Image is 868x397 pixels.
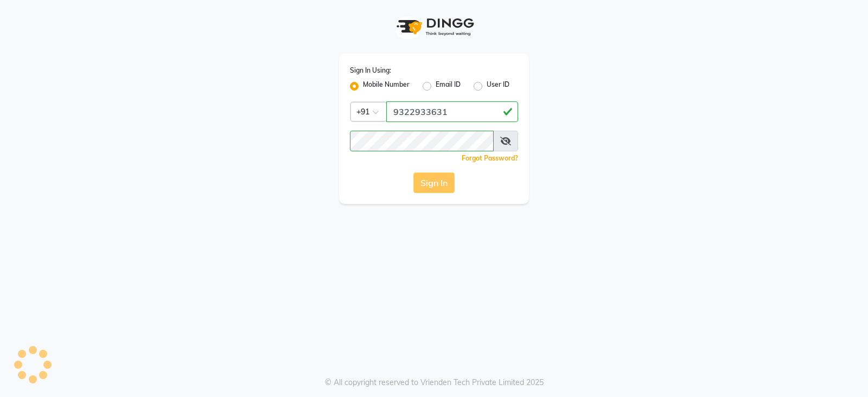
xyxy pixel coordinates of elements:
[363,80,410,93] label: Mobile Number
[350,131,494,151] input: Username
[436,80,461,93] label: Email ID
[462,154,518,162] a: Forgot Password?
[391,11,477,43] img: logo1.svg
[487,80,509,93] label: User ID
[386,101,518,122] input: Username
[350,66,391,75] label: Sign In Using:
